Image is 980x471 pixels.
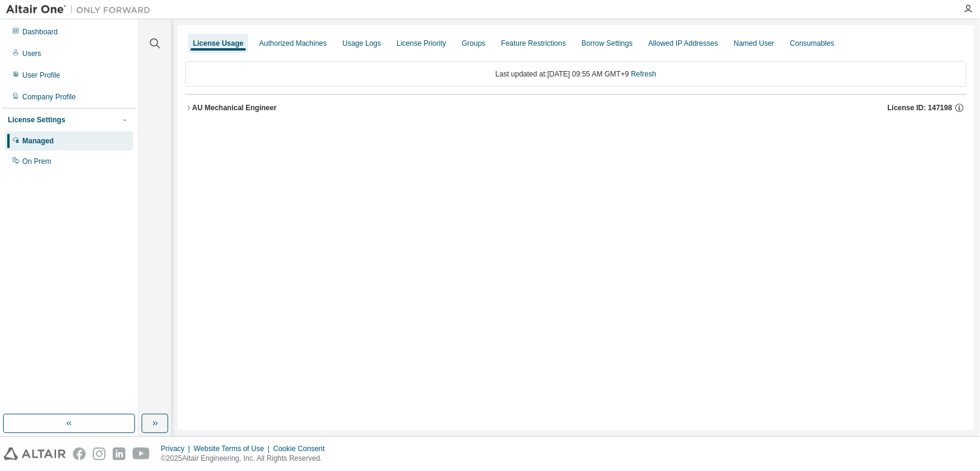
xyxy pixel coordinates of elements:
div: User Profile [22,70,60,80]
div: Allowed IP Addresses [649,39,718,48]
span: License ID: 147198 [888,103,952,113]
div: Website Terms of Use [193,444,273,454]
img: linkedin.svg [113,448,125,460]
img: Altair One [6,4,157,16]
a: Refresh [631,70,656,78]
img: instagram.svg [93,448,105,460]
div: Users [22,49,41,58]
img: facebook.svg [73,448,86,460]
div: Cookie Consent [273,444,331,454]
img: altair_logo.svg [4,448,66,460]
div: Last updated at: [DATE] 09:55 AM GMT+9 [185,61,967,87]
button: AU Mechanical EngineerLicense ID: 147198 [185,95,967,121]
div: License Settings [8,115,65,125]
div: License Usage [193,39,243,48]
div: Managed [22,136,54,146]
div: Named User [733,39,774,48]
div: Groups [462,39,485,48]
div: Authorized Machines [259,39,327,48]
div: Company Profile [22,92,76,102]
p: © 2025 Altair Engineering, Inc. All Rights Reserved. [161,454,332,464]
div: On Prem [22,157,51,166]
div: Feature Restrictions [501,39,566,48]
div: Privacy [161,444,193,454]
div: Usage Logs [342,39,381,48]
div: License Priority [397,39,446,48]
div: AU Mechanical Engineer [192,103,277,113]
div: Borrow Settings [582,39,633,48]
div: Consumables [790,39,834,48]
div: Dashboard [22,27,58,37]
img: youtube.svg [133,448,150,460]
